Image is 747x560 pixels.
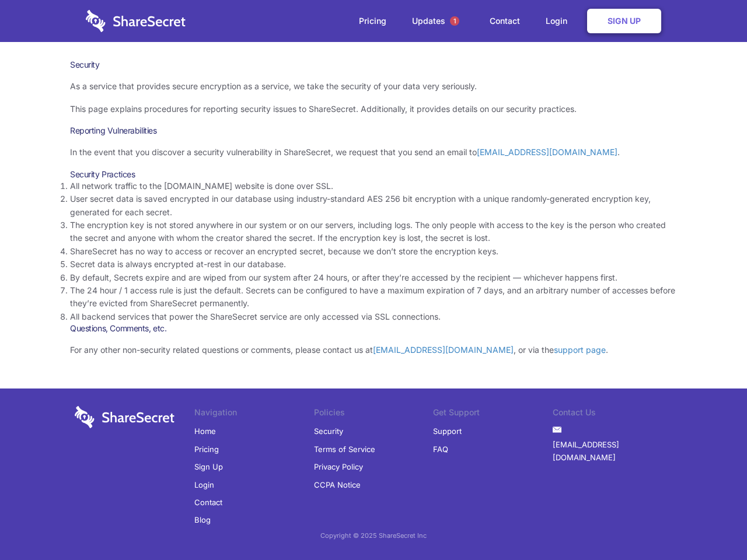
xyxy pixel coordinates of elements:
[314,440,375,458] a: Terms of Service
[70,146,677,159] p: In the event that you discover a security vulnerability in ShareSecret, we request that you send ...
[70,310,677,323] li: All backend services that power the ShareSecret service are only accessed via SSL connections.
[194,476,214,494] a: Login
[70,258,677,271] li: Secret data is always encrypted at-rest in our database.
[314,406,434,422] li: Policies
[70,125,677,136] h3: Reporting Vulnerabilities
[70,169,677,180] h3: Security Practices
[433,406,553,422] li: Get Support
[194,511,211,528] a: Blog
[587,9,661,33] a: Sign Up
[450,16,459,26] span: 1
[477,147,617,157] a: [EMAIL_ADDRESS][DOMAIN_NAME]
[86,10,186,32] img: logo-wordmark-white-trans-d4663122ce5f474addd5e946df7df03e33cb6a1c49d2221995e7729f52c070b2.svg
[314,476,361,494] a: CCPA Notice
[70,103,677,116] p: This page explains procedures for reporting security issues to ShareSecret. Additionally, it prov...
[347,3,398,39] a: Pricing
[554,345,606,355] a: support page
[75,406,174,428] img: logo-wordmark-white-trans-d4663122ce5f474addd5e946df7df03e33cb6a1c49d2221995e7729f52c070b2.svg
[70,344,677,356] p: For any other non-security related questions or comments, please contact us at , or via the .
[534,3,585,39] a: Login
[553,436,672,467] a: [EMAIL_ADDRESS][DOMAIN_NAME]
[314,458,363,475] a: Privacy Policy
[194,458,223,475] a: Sign Up
[553,406,672,422] li: Contact Us
[70,180,677,192] li: All network traffic to the [DOMAIN_NAME] website is done over SSL.
[433,422,462,440] a: Support
[314,422,343,440] a: Security
[70,192,677,219] li: User secret data is saved encrypted in our database using industry-standard AES 256 bit encryptio...
[70,323,677,334] h3: Questions, Comments, etc.
[478,3,532,39] a: Contact
[373,345,514,355] a: [EMAIL_ADDRESS][DOMAIN_NAME]
[70,271,677,284] li: By default, Secrets expire and are wiped from our system after 24 hours, or after they’re accesse...
[70,245,677,258] li: ShareSecret has no way to access or recover an encrypted secret, because we don’t store the encry...
[194,440,219,458] a: Pricing
[433,440,448,458] a: FAQ
[194,406,314,422] li: Navigation
[70,80,677,93] p: As a service that provides secure encryption as a service, we take the security of your data very...
[70,60,677,70] h1: Security
[194,422,216,440] a: Home
[194,494,222,511] a: Contact
[70,284,677,310] li: The 24 hour / 1 access rule is just the default. Secrets can be configured to have a maximum expi...
[70,219,677,245] li: The encryption key is not stored anywhere in our system or on our servers, including logs. The on...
